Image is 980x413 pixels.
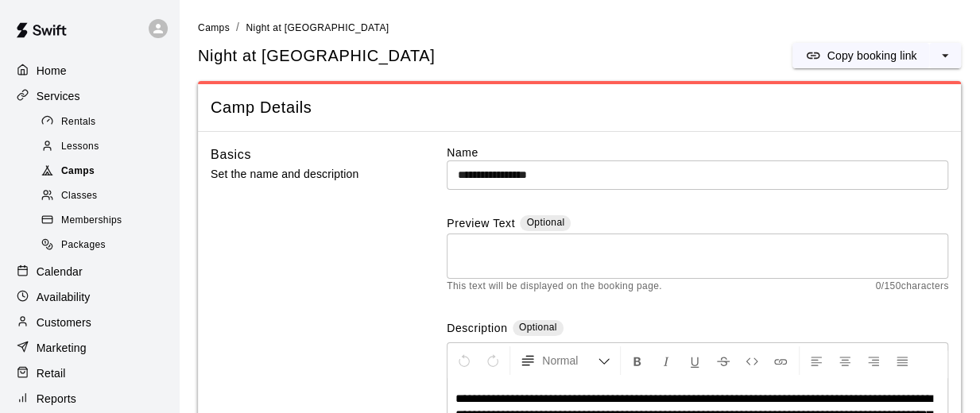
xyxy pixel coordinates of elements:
[803,346,830,375] button: Left Align
[653,346,680,375] button: Format Italics
[447,320,507,338] label: Description
[198,45,435,67] h5: Night at [GEOGRAPHIC_DATA]
[13,336,166,360] a: Marketing
[889,346,916,375] button: Justify Align
[13,361,166,385] a: Retail
[519,322,557,333] span: Optional
[38,134,179,159] a: Lessons
[451,346,478,375] button: Undo
[38,136,172,158] div: Lessons
[61,114,96,130] span: Rentals
[13,260,166,284] a: Calendar
[38,160,172,183] div: Camps
[792,43,961,68] div: split button
[38,185,172,207] div: Classes
[827,48,916,64] p: Copy booking link
[479,346,506,375] button: Redo
[447,145,948,160] label: Name
[860,346,887,375] button: Right Align
[236,19,239,36] li: /
[710,346,737,375] button: Format Strikethrough
[13,84,166,108] a: Services
[61,164,95,179] span: Camps
[61,139,99,155] span: Lessons
[38,110,179,134] a: Rentals
[513,346,617,375] button: Formatting Options
[37,264,83,280] p: Calendar
[37,289,91,305] p: Availability
[37,63,67,79] p: Home
[61,188,97,204] span: Classes
[38,184,179,209] a: Classes
[447,279,662,295] span: This text will be displayed on the booking page.
[38,234,179,258] a: Packages
[37,88,80,104] p: Services
[211,145,251,165] h6: Basics
[198,19,961,37] nav: breadcrumb
[13,59,166,83] a: Home
[738,346,765,375] button: Insert Code
[37,340,87,356] p: Marketing
[37,365,66,381] p: Retail
[831,346,858,375] button: Center Align
[38,111,172,133] div: Rentals
[37,391,76,407] p: Reports
[875,279,948,295] span: 0 / 150 characters
[13,387,166,411] a: Reports
[13,311,166,334] a: Customers
[929,43,961,68] button: select merge strategy
[37,315,91,330] p: Customers
[38,210,172,232] div: Memberships
[542,353,598,369] span: Normal
[681,346,708,375] button: Format Underline
[526,217,564,228] span: Optional
[211,97,948,118] span: Camp Details
[38,234,172,257] div: Packages
[624,346,651,375] button: Format Bold
[792,43,929,68] button: Copy booking link
[38,209,179,234] a: Memberships
[246,22,389,33] span: Night at [GEOGRAPHIC_DATA]
[38,160,179,184] a: Camps
[61,237,106,253] span: Packages
[211,164,402,184] p: Set the name and description
[13,285,166,309] a: Availability
[61,213,122,229] span: Memberships
[198,21,230,33] a: Camps
[767,346,794,375] button: Insert Link
[198,22,230,33] span: Camps
[447,215,515,234] label: Preview Text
